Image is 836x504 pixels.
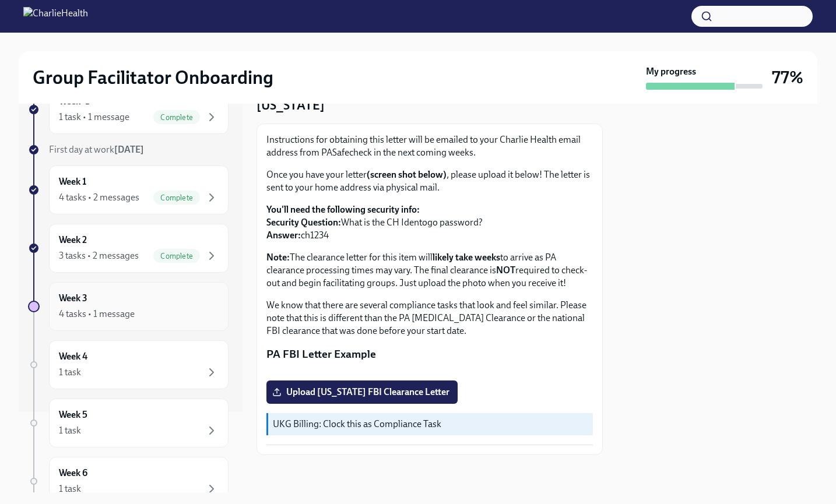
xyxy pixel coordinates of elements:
strong: likely take weeks [433,252,500,263]
a: Week 41 task [28,340,229,389]
p: UKG Billing: Clock this as Compliance Task [273,418,588,431]
div: 1 task [59,424,81,437]
strong: Answer: [266,230,301,241]
h6: Week 3 [59,292,87,305]
label: Upload [US_STATE] FBI Clearance Letter [266,380,458,404]
a: Week 34 tasks • 1 message [28,282,229,331]
h6: Week 1 [59,175,86,188]
h6: Week 4 [59,350,87,363]
strong: NOT [496,265,515,276]
p: We know that there are several compliance tasks that look and feel similar. Please note that this... [266,299,593,337]
div: 3 tasks • 2 messages [59,249,139,262]
a: First day at work[DATE] [28,143,229,156]
h6: Week 6 [59,467,87,480]
span: Complete [153,113,200,122]
div: 1 task [59,366,81,379]
p: Once you have your letter , please upload it below! The letter is sent to your home address via p... [266,168,593,194]
p: PA FBI Letter Example [266,347,593,362]
strong: My progress [646,65,696,78]
div: 1 task • 1 message [59,111,129,124]
strong: Note: [266,252,290,263]
strong: (screen shot below) [367,169,447,180]
h6: Week 5 [59,408,87,421]
a: Week 14 tasks • 2 messagesComplete [28,165,229,214]
div: 1 task [59,482,81,495]
a: Week 51 task [28,399,229,447]
p: Instructions for obtaining this letter will be emailed to your Charlie Health email address from ... [266,133,593,159]
p: What is the CH Identogo password? ch1234 [266,203,593,242]
p: The clearance letter for this item will to arrive as PA clearance processing times may vary. The ... [266,251,593,290]
span: Complete [153,193,200,202]
h3: 77% [772,67,803,88]
span: Complete [153,252,200,260]
h6: Week 2 [59,234,87,246]
div: 4 tasks • 1 message [59,308,135,320]
span: First day at work [49,144,144,155]
a: Week 23 tasks • 2 messagesComplete [28,224,229,273]
strong: [DATE] [114,144,144,155]
h2: Group Facilitator Onboarding [33,66,273,89]
a: Week -11 task • 1 messageComplete [28,85,229,134]
span: Upload [US_STATE] FBI Clearance Letter [275,386,449,398]
strong: You'll need the following security info: [266,204,420,215]
strong: Security Question: [266,217,341,228]
img: CharlieHealth [23,7,88,26]
div: 4 tasks • 2 messages [59,191,139,204]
